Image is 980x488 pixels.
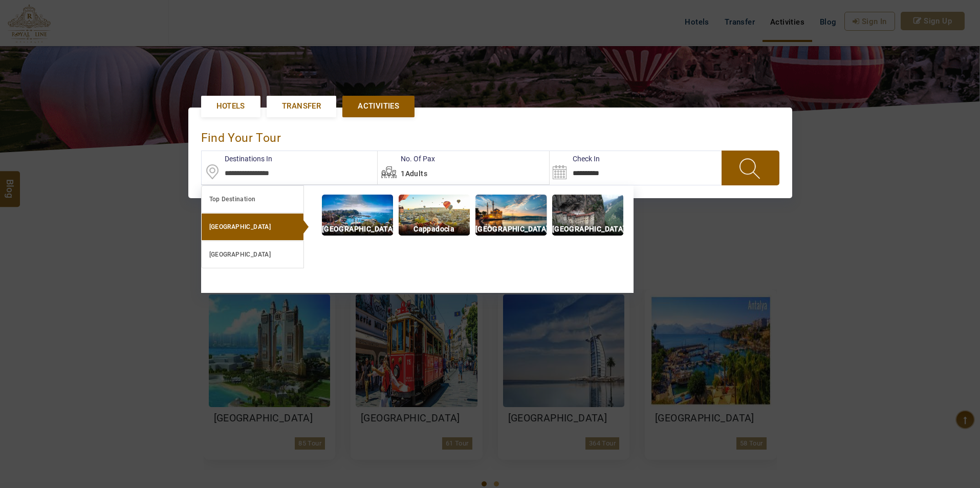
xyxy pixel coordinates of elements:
span: Transfer [282,101,321,112]
p: [GEOGRAPHIC_DATA] [322,223,393,235]
a: Top Destination [201,185,304,213]
div: find your Tour [201,120,779,151]
img: img [399,195,470,236]
span: 1Adults [401,169,427,178]
a: Activities [342,96,415,117]
p: [GEOGRAPHIC_DATA] [552,223,623,235]
span: Activities [358,101,399,112]
label: Destinations In [202,154,272,164]
a: Hotels [201,96,260,117]
b: [GEOGRAPHIC_DATA] [209,251,271,258]
b: [GEOGRAPHIC_DATA] [209,223,271,230]
a: [GEOGRAPHIC_DATA] [201,213,304,241]
a: Transfer [267,96,336,117]
img: img [475,195,547,236]
p: Cappadocia [399,223,470,235]
label: No. Of Pax [378,154,435,164]
span: Hotels [216,101,245,112]
p: [GEOGRAPHIC_DATA] [475,223,547,235]
img: img [552,195,623,236]
b: Top Destination [209,196,256,203]
a: [GEOGRAPHIC_DATA] [201,241,304,268]
label: Check In [550,154,600,164]
img: img [322,195,393,236]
